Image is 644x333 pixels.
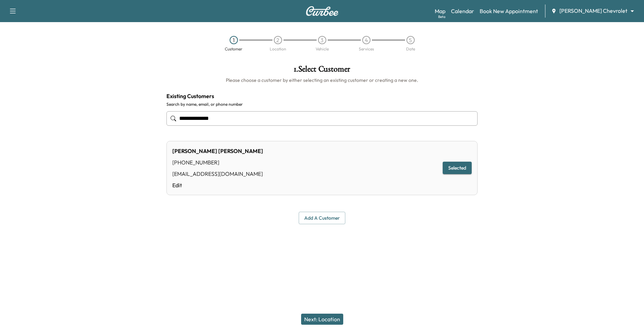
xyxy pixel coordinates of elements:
[306,6,339,16] img: Curbee Logo
[406,47,415,51] div: Date
[172,181,263,189] a: Edit
[299,212,345,225] button: Add a customer
[359,47,374,51] div: Services
[166,102,478,107] label: Search by name, email, or phone number
[480,7,538,15] a: Book New Appointment
[438,14,445,19] div: Beta
[362,36,371,44] div: 4
[230,36,238,44] div: 1
[443,162,472,174] button: Selected
[316,47,329,51] div: Vehicle
[406,36,415,44] div: 5
[451,7,474,15] a: Calendar
[172,158,263,166] div: [PHONE_NUMBER]
[318,36,326,44] div: 3
[172,170,263,178] div: [EMAIL_ADDRESS][DOMAIN_NAME]
[166,92,478,100] h4: Existing Customers
[166,77,478,84] h6: Please choose a customer by either selecting an existing customer or creating a new one.
[172,147,263,155] div: [PERSON_NAME] [PERSON_NAME]
[435,7,445,15] a: MapBeta
[270,47,286,51] div: Location
[225,47,242,51] div: Customer
[301,314,343,325] button: Next: Location
[274,36,282,44] div: 2
[166,65,478,77] h1: 1 . Select Customer
[559,7,627,15] span: [PERSON_NAME] Chevrolet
